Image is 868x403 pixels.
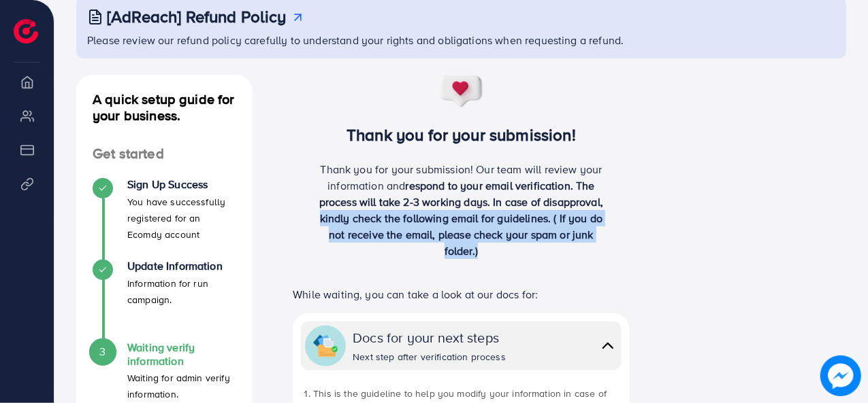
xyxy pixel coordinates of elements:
[127,260,236,273] h4: Update Information
[598,336,617,355] img: collapse
[293,286,630,302] p: While waiting, you can take a look at our docs for:
[353,328,506,347] div: Docs for your next steps
[312,161,611,259] p: Thank you for your submission! Our team will review your information and
[127,341,236,367] h4: Waiting verify information
[439,75,484,109] img: success
[313,334,338,358] img: collapse
[274,125,649,145] h3: Thank you for your submission!
[87,32,838,48] p: Please review our refund policy carefully to understand your rights and obligations when requesti...
[99,344,106,360] span: 3
[127,194,236,243] p: You have successfully registered for an Ecomdy account
[319,178,603,258] span: respond to your email verification. The process will take 2-3 working days. In case of disapprova...
[127,275,236,308] p: Information for run campaign.
[127,178,236,191] h4: Sign Up Success
[76,91,253,124] h4: A quick setup guide for your business.
[127,370,236,402] p: Waiting for admin verify information.
[76,178,253,260] li: Sign Up Success
[107,7,287,27] h3: [AdReach] Refund Policy
[76,145,253,162] h4: Get started
[820,355,861,396] img: image
[353,350,506,364] div: Next step after verification process
[76,260,253,341] li: Update Information
[14,19,38,43] img: logo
